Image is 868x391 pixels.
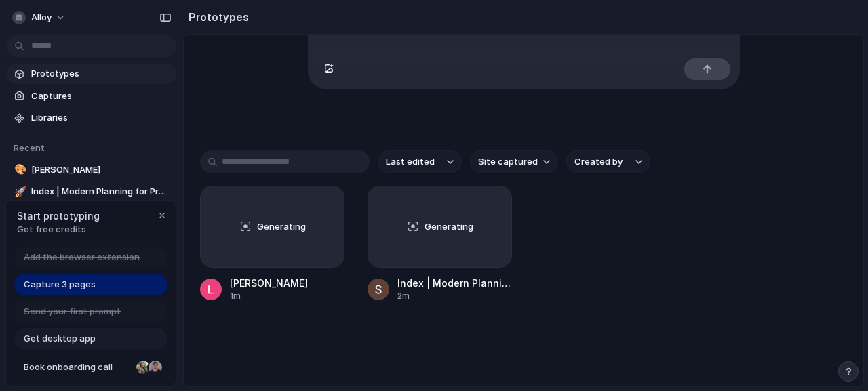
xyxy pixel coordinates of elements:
div: [PERSON_NAME] [230,276,308,290]
div: Index | Modern Planning for Product Management [397,276,512,290]
span: Add the browser extension [24,251,140,264]
span: Recent [14,142,45,153]
span: Site captured [478,155,538,169]
button: Created by [566,150,650,173]
span: Last edited [386,155,435,169]
span: Book onboarding call [24,361,131,374]
a: Generating[PERSON_NAME]1m [200,186,344,303]
span: Created by [574,155,623,169]
span: alloy [31,11,52,24]
h2: Prototypes [183,9,249,25]
a: Book onboarding call [14,356,167,378]
button: Last edited [378,150,462,173]
button: 🚀 [12,185,26,199]
span: [PERSON_NAME] [31,163,171,177]
span: Send your first prompt [24,305,121,318]
span: Index | Modern Planning for Product Management [31,185,171,199]
div: 1m [230,290,308,302]
a: 🚀Index | Modern Planning for Product Management [7,182,176,202]
span: Get desktop app [24,332,96,346]
span: Prototypes [31,67,171,81]
div: Nicole Kubica [135,359,151,375]
button: 🎨 [12,163,26,177]
div: Christian Iacullo [147,359,163,375]
a: Prototypes [7,64,176,84]
span: Generating [257,220,306,234]
button: Site captured [470,150,558,173]
span: Generating [425,220,473,234]
a: GeneratingIndex | Modern Planning for Product Management2m [368,186,512,303]
span: Captures [31,89,171,103]
div: 2m [397,290,512,302]
a: 🎨[PERSON_NAME] [7,160,176,180]
span: Get free credits [17,223,100,236]
a: Captures [7,86,176,106]
span: Capture 3 pages [24,278,96,291]
div: 🚀 [14,184,24,200]
span: Libraries [31,111,171,125]
a: Libraries [7,108,176,128]
span: Start prototyping [17,209,100,223]
a: Get desktop app [14,328,167,350]
button: alloy [7,7,73,28]
div: 🎨 [14,162,24,178]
